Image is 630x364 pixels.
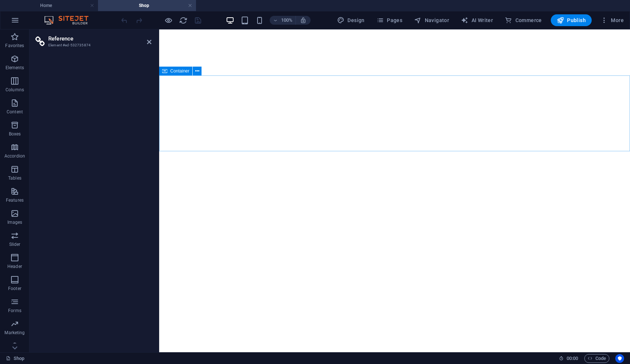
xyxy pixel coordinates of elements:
[334,14,368,26] div: Design (Ctrl+Alt+Y)
[42,16,98,25] img: Editor Logo
[572,356,573,361] span: :
[8,308,21,314] p: Forms
[6,197,24,203] p: Features
[337,17,365,24] span: Design
[7,109,23,115] p: Content
[374,14,405,26] button: Pages
[334,14,368,26] button: Design
[48,42,137,49] h3: Element #ed-532735874
[551,14,592,26] button: Publish
[170,69,189,73] span: Container
[588,354,606,363] span: Code
[6,65,24,71] p: Elements
[557,17,586,24] span: Publish
[601,17,624,24] span: More
[377,17,402,24] span: Pages
[4,153,25,159] p: Accordion
[7,264,22,269] p: Header
[9,131,21,137] p: Boxes
[7,219,22,225] p: Images
[9,241,21,247] p: Slider
[461,17,493,24] span: AI Writer
[179,16,188,25] button: reload
[458,14,496,26] button: AI Writer
[4,330,25,336] p: Marketing
[48,35,151,42] h2: Reference
[615,354,624,363] button: Usercentrics
[6,354,24,363] a: Click to cancel selection. Double-click to open Pages
[598,14,627,26] button: More
[270,16,296,25] button: 100%
[8,175,21,181] p: Tables
[5,43,24,49] p: Favorites
[300,17,307,24] i: On resize automatically adjust zoom level to fit chosen device.
[6,87,24,93] p: Columns
[505,17,542,24] span: Commerce
[179,16,188,25] i: Reload page
[559,354,578,363] h6: Session time
[584,354,609,363] button: Code
[502,14,545,26] button: Commerce
[8,286,21,291] p: Footer
[567,354,578,363] span: 00 00
[98,1,196,10] h4: Shop
[411,14,452,26] button: Navigator
[281,16,293,25] h6: 100%
[414,17,449,24] span: Navigator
